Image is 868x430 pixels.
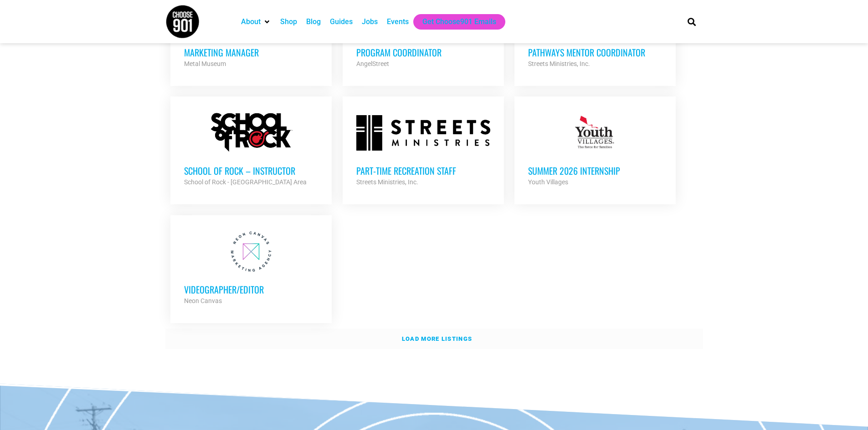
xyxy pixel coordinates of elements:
[170,96,332,201] a: School of Rock – Instructor School of Rock - [GEOGRAPHIC_DATA] Area
[241,16,261,27] a: About
[528,178,568,186] strong: Youth Villages
[356,60,389,67] strong: AngelStreet
[170,215,332,320] a: Videographer/Editor Neon Canvas
[184,178,307,186] strong: School of Rock - [GEOGRAPHIC_DATA] Area
[184,297,222,304] strong: Neon Canvas
[528,165,662,177] h3: Summer 2026 Internship
[306,16,321,27] a: Blog
[362,16,378,27] a: Jobs
[387,16,409,27] a: Events
[280,16,297,27] a: Shop
[184,60,226,67] strong: Metal Museum
[422,16,496,27] a: Get Choose901 Emails
[356,165,490,177] h3: Part-time Recreation Staff
[184,46,318,58] h3: Marketing Manager
[684,14,699,29] div: Search
[236,14,672,30] nav: Main nav
[528,60,590,67] strong: Streets Ministries, Inc.
[356,46,490,58] h3: Program Coordinator
[330,16,353,27] a: Guides
[184,165,318,177] h3: School of Rock – Instructor
[343,96,504,201] a: Part-time Recreation Staff Streets Ministries, Inc.
[514,96,676,201] a: Summer 2026 Internship Youth Villages
[165,329,703,349] a: Load more listings
[402,335,472,342] strong: Load more listings
[184,283,318,295] h3: Videographer/Editor
[236,14,276,30] div: About
[356,178,418,186] strong: Streets Ministries, Inc.
[528,46,662,58] h3: Pathways Mentor Coordinator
